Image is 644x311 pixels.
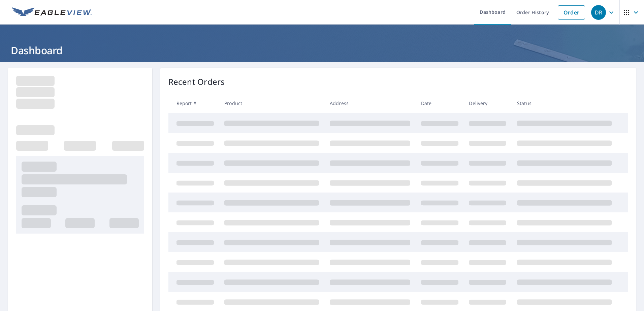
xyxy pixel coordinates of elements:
th: Date [416,93,464,113]
div: DR [591,5,606,20]
th: Delivery [463,93,512,113]
h1: Dashboard [8,43,636,57]
th: Status [512,93,617,113]
th: Address [324,93,416,113]
th: Product [219,93,324,113]
a: Order [558,5,585,20]
th: Report # [168,93,219,113]
img: EV Logo [12,7,92,18]
p: Recent Orders [168,76,225,88]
